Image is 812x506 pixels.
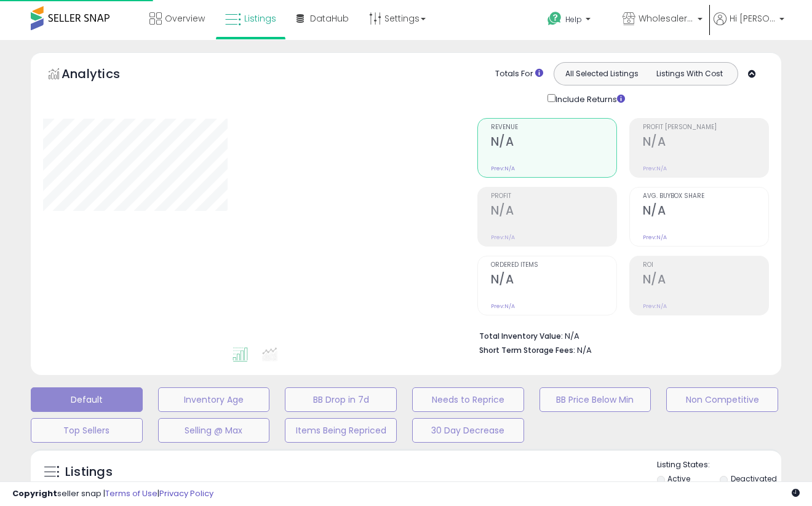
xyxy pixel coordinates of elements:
button: 30 Day Decrease [412,418,524,443]
span: Ordered Items [491,262,616,269]
i: Get Help [547,11,562,26]
div: Totals For [495,68,543,80]
div: seller snap | | [12,488,213,500]
h2: N/A [643,135,768,151]
button: Listings With Cost [645,66,734,82]
b: Total Inventory Value: [479,331,563,341]
strong: Copyright [12,488,57,499]
h2: N/A [491,135,616,151]
span: Avg. Buybox Share [643,193,768,200]
span: Profit [PERSON_NAME] [643,124,768,131]
b: Short Term Storage Fees: [479,345,575,355]
button: Top Sellers [31,418,143,443]
li: N/A [479,328,760,342]
a: Hi [PERSON_NAME] [714,12,784,40]
h2: N/A [491,204,616,220]
small: Prev: N/A [491,302,515,310]
h2: N/A [643,272,768,289]
small: Prev: N/A [491,234,515,241]
span: ROI [643,262,768,269]
button: Default [31,387,143,412]
button: Items Being Repriced [285,418,397,443]
span: Wholesaler AZ [639,12,694,25]
span: Help [565,14,582,25]
button: Needs to Reprice [412,387,524,412]
small: Prev: N/A [643,302,667,310]
button: Inventory Age [158,387,270,412]
a: Help [538,2,611,40]
span: Listings [244,12,276,25]
h2: N/A [643,204,768,220]
span: Hi [PERSON_NAME] [730,12,776,25]
h2: N/A [491,272,616,289]
button: BB Drop in 7d [285,387,397,412]
small: Prev: N/A [491,165,515,172]
h5: Analytics [62,65,144,85]
span: DataHub [310,12,349,25]
span: Profit [491,193,616,200]
span: Overview [165,12,205,25]
span: N/A [577,344,592,356]
small: Prev: N/A [643,234,667,241]
div: Include Returns [538,92,640,106]
button: Non Competitive [666,387,778,412]
button: All Selected Listings [557,66,646,82]
button: BB Price Below Min [539,387,651,412]
button: Selling @ Max [158,418,270,443]
span: Revenue [491,124,616,131]
small: Prev: N/A [643,165,667,172]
